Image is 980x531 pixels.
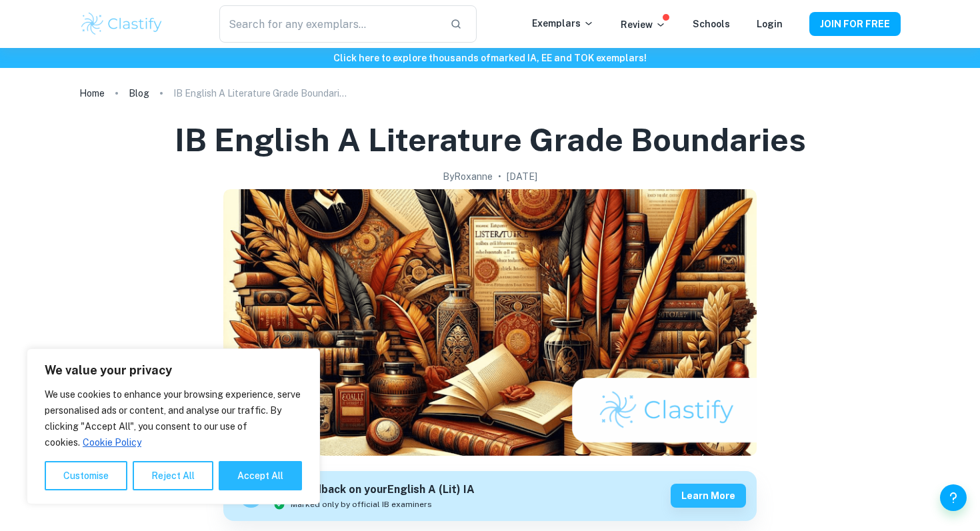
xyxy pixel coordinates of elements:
[757,19,783,29] a: Login
[498,169,501,184] p: •
[219,5,439,43] input: Search for any exemplars...
[223,471,757,521] a: Get feedback on yourEnglish A (Lit) IAMarked only by official IB examinersLearn more
[27,348,320,504] div: We value your privacy
[129,84,149,103] a: Blog
[175,119,806,161] h1: IB English A Literature Grade Boundaries
[940,484,967,511] button: Help and Feedback
[219,461,302,490] button: Accept All
[173,86,347,101] p: IB English A Literature Grade Boundaries
[82,436,142,448] a: Cookie Policy
[223,189,757,456] img: IB English A Literature Grade Boundaries cover image
[532,16,594,31] p: Exemplars
[507,169,537,184] h2: [DATE]
[693,19,730,29] a: Schools
[621,17,666,32] p: Review
[273,482,475,498] h6: Get feedback on your English A (Lit) IA
[79,11,164,37] img: Clastify logo
[45,362,302,378] p: We value your privacy
[45,461,127,490] button: Customise
[809,12,901,36] button: JOIN FOR FREE
[45,386,302,450] p: We use cookies to enhance your browsing experience, serve personalised ads or content, and analys...
[671,484,746,508] button: Learn more
[79,84,105,103] a: Home
[291,498,432,510] span: Marked only by official IB examiners
[443,169,493,184] h2: By Roxanne
[3,51,977,65] h6: Click here to explore thousands of marked IA, EE and TOK exemplars !
[133,461,213,490] button: Reject All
